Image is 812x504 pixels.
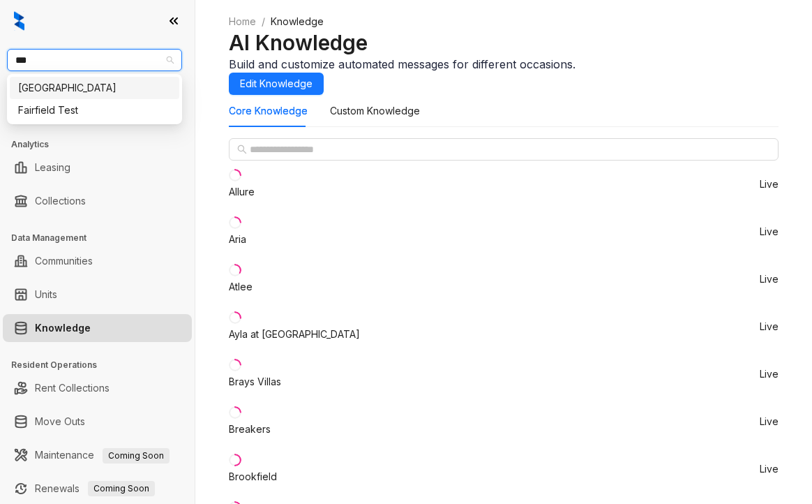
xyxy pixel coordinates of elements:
[35,408,85,436] a: Move Outs
[240,76,313,91] span: Edit Knowledge
[3,281,192,309] li: Units
[3,441,192,469] li: Maintenance
[11,138,195,151] h3: Analytics
[35,187,86,215] a: Collections
[237,144,247,154] span: search
[11,232,195,244] h3: Data Management
[35,475,155,503] a: RenewalsComing Soon
[229,374,281,390] div: Brays Villas
[35,247,93,275] a: Communities
[760,464,779,474] span: Live
[103,448,170,464] span: Coming Soon
[35,314,91,342] a: Knowledge
[3,187,192,215] li: Collections
[229,184,255,200] div: Allure
[35,281,57,309] a: Units
[229,29,779,56] h2: AI Knowledge
[760,179,779,189] span: Live
[229,103,308,119] div: Core Knowledge
[10,99,179,121] div: Fairfield Test
[18,103,171,118] div: Fairfield Test
[10,77,179,99] div: Fairfield
[3,374,192,402] li: Rent Collections
[760,274,779,284] span: Live
[271,15,324,27] span: Knowledge
[229,422,271,437] div: Breakers
[3,475,192,503] li: Renewals
[229,56,779,73] div: Build and customize automated messages for different occasions.
[229,327,360,342] div: Ayla at [GEOGRAPHIC_DATA]
[88,481,155,496] span: Coming Soon
[760,322,779,332] span: Live
[18,80,171,96] div: [GEOGRAPHIC_DATA]
[3,247,192,275] li: Communities
[14,11,24,31] img: logo
[3,154,192,181] li: Leasing
[11,359,195,371] h3: Resident Operations
[3,408,192,436] li: Move Outs
[760,417,779,427] span: Live
[35,374,110,402] a: Rent Collections
[229,279,253,295] div: Atlee
[3,94,192,121] li: Leads
[226,14,259,29] a: Home
[330,103,420,119] div: Custom Knowledge
[3,314,192,342] li: Knowledge
[760,227,779,237] span: Live
[35,154,70,181] a: Leasing
[229,73,324,95] button: Edit Knowledge
[229,469,277,484] div: Brookfield
[262,14,265,29] li: /
[760,369,779,379] span: Live
[229,232,246,247] div: Aria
